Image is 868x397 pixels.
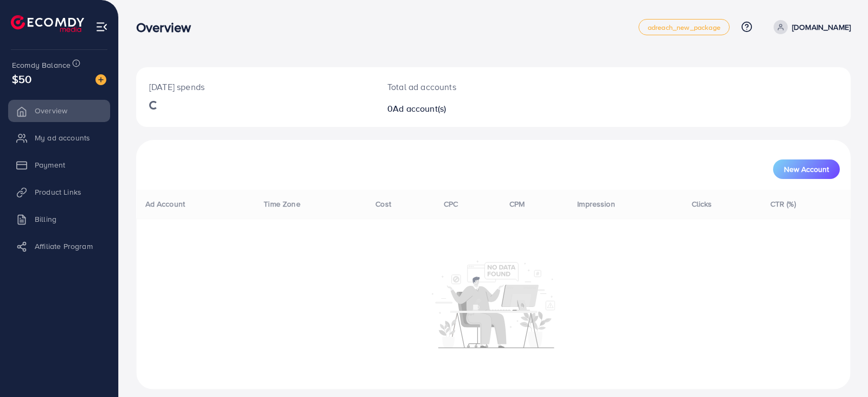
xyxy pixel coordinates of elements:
span: Ad account(s) [393,103,446,114]
a: [DOMAIN_NAME] [769,20,851,34]
button: New Account [773,159,840,179]
h2: 0 [387,104,540,114]
img: menu [95,21,108,33]
p: [DATE] spends [149,80,361,93]
p: Total ad accounts [387,80,540,93]
span: New Account [784,165,829,173]
img: image [95,74,106,85]
span: adreach_new_package [648,24,720,31]
span: Ecomdy Balance [12,60,71,71]
h3: Overview [136,20,200,35]
img: logo [11,15,84,32]
a: adreach_new_package [639,19,730,35]
span: $50 [12,71,31,87]
p: [DOMAIN_NAME] [792,21,851,34]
